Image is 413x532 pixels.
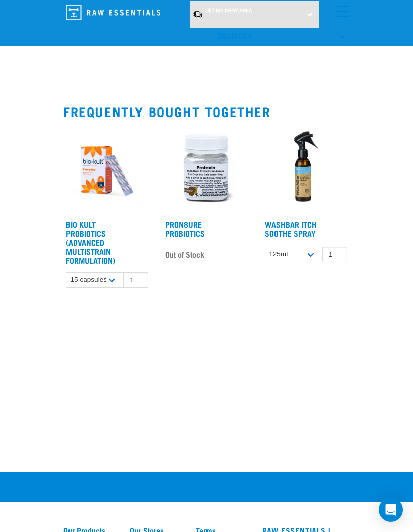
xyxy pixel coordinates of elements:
a: ProN8ure Probiotics [165,222,205,235]
h2: Frequently bought together [63,104,350,119]
img: Raw Essentials Logo [66,5,160,20]
span: Out of Stock [165,247,204,262]
img: Wash Bar Itch Soothe Topical Spray [262,127,350,215]
span: Set Delivery Area [205,8,252,13]
a: WashBar Itch Soothe Spray [265,222,317,235]
a: Bio Kult Probiotics (Advanced Multistrain Formulation) [66,222,115,262]
img: van-moving.png [193,10,203,18]
img: Plastic Bottle Of Protexin For Dogs And Cats [163,127,250,215]
input: 1 [123,272,148,288]
img: 2023 AUG RE Product1724 [63,127,151,215]
div: Open Intercom Messenger [379,498,403,522]
input: 1 [322,247,347,262]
